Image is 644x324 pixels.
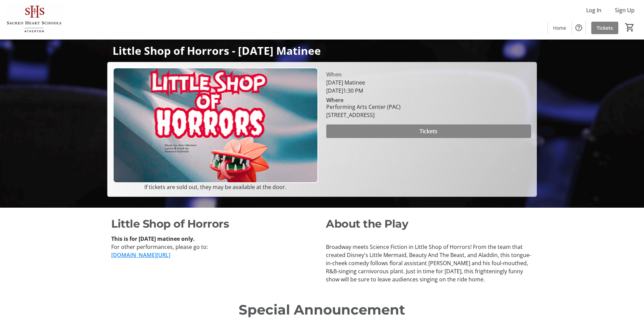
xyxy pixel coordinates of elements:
span: Tickets [420,127,437,135]
div: Where [326,97,343,103]
div: [STREET_ADDRESS] [326,111,401,119]
p: For other performances, please go to: [111,243,318,251]
div: [DATE] Matinee [DATE]1:30 PM [326,78,531,95]
span: Tickets [597,24,613,31]
button: Log In [581,5,607,16]
div: When [326,70,342,78]
p: Little Shop of Horrors - [DATE] Matinee [113,45,531,56]
p: Little Shop of Horrors [111,216,318,232]
div: Performing Arts Center (PAC) [326,103,401,111]
img: Campaign CTA Media Photo [113,68,318,183]
strong: This is for [DATE] matinee only. [111,235,195,242]
button: Tickets [326,124,531,138]
img: Sacred Heart Schools, Atherton's Logo [4,3,64,37]
p: About the Play [326,216,532,232]
a: Home [548,22,572,34]
button: Cart [624,21,636,33]
span: Home [553,24,566,31]
span: Log In [586,6,601,14]
button: Help [572,21,586,34]
p: Special Announcement [111,300,532,320]
span: Sign Up [615,6,635,14]
button: Sign Up [610,5,640,16]
p: Broadway meets Science Fiction in Little Shop of Horrors! From the team that created Disney's Lit... [326,243,532,283]
a: [DOMAIN_NAME][URL] [111,251,170,259]
p: If tickets are sold out, they may be available at the door. [113,183,318,191]
span: SHP Fall Musical [113,0,388,40]
a: Tickets [591,22,618,34]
